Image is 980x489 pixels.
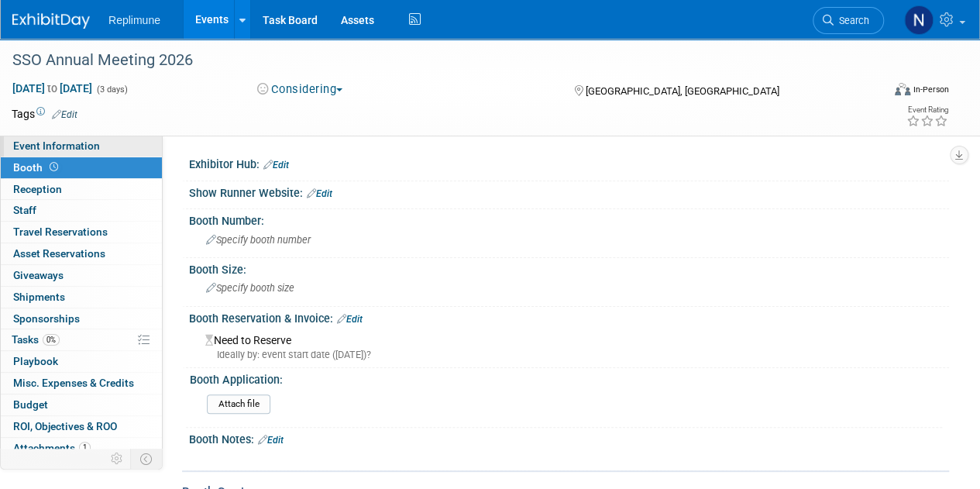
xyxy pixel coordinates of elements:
[1,157,162,178] a: Booth
[7,46,869,74] div: SSO Annual Meeting 2026
[13,183,62,195] span: Reception
[46,161,61,173] span: Booth not reserved yet
[13,312,80,325] span: Sponsorships
[201,329,937,362] div: Need to Reserve
[13,226,108,238] span: Travel Reservations
[13,420,117,432] span: ROI, Objectives & ROO
[43,334,60,346] span: 0%
[337,314,363,325] a: Edit
[189,209,949,229] div: Booth Number:
[1,373,162,394] a: Misc. Expenses & Credits
[13,204,36,216] span: Staff
[189,258,949,277] div: Booth Size:
[906,106,948,114] div: Event Rating
[206,234,311,246] span: Specify booth number
[1,287,162,308] a: Shipments
[95,84,128,95] span: (3 days)
[1,265,162,286] a: Giveaways
[12,81,93,95] span: [DATE] [DATE]
[13,139,100,152] span: Event Information
[585,85,779,97] span: [GEOGRAPHIC_DATA], [GEOGRAPHIC_DATA]
[189,153,949,173] div: Exhibitor Hub:
[45,82,60,95] span: to
[813,7,884,34] a: Search
[13,398,48,411] span: Budget
[12,106,77,122] td: Tags
[131,449,163,469] td: Toggle Event Tabs
[307,188,332,199] a: Edit
[13,291,65,303] span: Shipments
[13,355,58,367] span: Playbook
[258,435,284,446] a: Edit
[205,348,937,362] div: Ideally by: event start date ([DATE])?
[189,181,949,201] div: Show Runner Website:
[13,161,61,174] span: Booth
[79,442,91,453] span: 1
[1,351,162,372] a: Playbook
[1,179,162,200] a: Reception
[12,333,60,346] span: Tasks
[904,5,934,35] img: Nicole Schaeffner
[1,438,162,459] a: Attachments1
[1,416,162,437] a: ROI, Objectives & ROO
[1,136,162,157] a: Event Information
[263,160,289,170] a: Edit
[13,442,91,454] span: Attachments
[206,282,294,294] span: Specify booth size
[1,308,162,329] a: Sponsorships
[1,222,162,243] a: Travel Reservations
[1,243,162,264] a: Asset Reservations
[108,14,160,26] span: Replimune
[12,13,90,29] img: ExhibitDay
[1,329,162,350] a: Tasks0%
[189,428,949,448] div: Booth Notes:
[13,269,64,281] span: Giveaways
[1,394,162,415] a: Budget
[52,109,77,120] a: Edit
[812,81,949,104] div: Event Format
[252,81,349,98] button: Considering
[104,449,131,469] td: Personalize Event Tab Strip
[13,377,134,389] span: Misc. Expenses & Credits
[913,84,949,95] div: In-Person
[1,200,162,221] a: Staff
[190,368,942,387] div: Booth Application:
[895,83,910,95] img: Format-Inperson.png
[834,15,869,26] span: Search
[13,247,105,260] span: Asset Reservations
[189,307,949,327] div: Booth Reservation & Invoice:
